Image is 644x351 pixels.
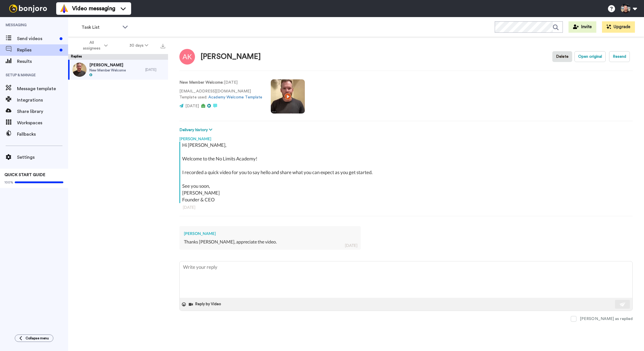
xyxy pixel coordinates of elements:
span: Integrations [17,97,68,104]
span: [DATE] [185,104,199,108]
span: Results [17,58,68,65]
span: Video messaging [72,5,115,13]
img: Image of Anshul Kumar [179,49,195,65]
span: QUICK START GUIDE [5,173,45,177]
span: Share library [17,108,68,115]
div: [DATE] [145,67,165,72]
div: Hi [PERSON_NAME], Welcome to the No Limits Academy! I recorded a quick video for you to say hello... [182,142,631,203]
button: All assignees [69,38,119,53]
strong: New Member Welcome [179,80,223,84]
img: ba2e253a-8d42-46d3-89b6-317ff15966ab-thumb.jpg [72,63,87,77]
span: [PERSON_NAME] [89,62,126,68]
img: send-white.svg [620,302,626,307]
div: [PERSON_NAME] as replied [580,316,633,322]
div: [PERSON_NAME] [184,231,356,236]
button: Open original [574,51,606,62]
div: Thanks [PERSON_NAME], appreciate the video. [184,239,356,245]
img: export.svg [161,44,165,48]
span: Settings [17,154,68,161]
span: All assignees [80,40,103,51]
span: Send videos [17,35,57,42]
img: vm-color.svg [60,4,69,13]
a: Academy Welcome Template [208,95,262,99]
button: Invite [569,21,596,33]
button: Delivery history [179,127,214,133]
span: Fallbacks [17,131,68,138]
p: [EMAIL_ADDRESS][DOMAIN_NAME] Template used: [179,88,262,100]
div: [PERSON_NAME] [201,53,261,61]
span: Task List [81,24,119,31]
button: Reply by Video [188,300,223,309]
button: Upgrade [602,21,635,33]
span: New Member Welcome [89,68,126,73]
span: Collapse menu [26,336,49,340]
button: Collapse menu [15,335,53,342]
div: Replies [68,54,168,60]
a: [PERSON_NAME]New Member Welcome[DATE] [68,60,168,80]
button: Delete [552,51,572,62]
span: 100% [5,180,13,185]
div: [DATE] [183,205,629,210]
span: Replies [17,47,57,53]
p: : [DATE] [179,80,262,86]
div: [PERSON_NAME] [179,133,633,142]
img: bj-logo-header-white.svg [7,5,49,13]
span: Workspaces [17,119,68,126]
button: Resend [609,51,630,62]
button: 30 days [119,40,159,51]
span: Message template [17,85,68,92]
button: Export all results that match these filters now. [159,41,167,50]
div: [DATE] [345,243,357,248]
